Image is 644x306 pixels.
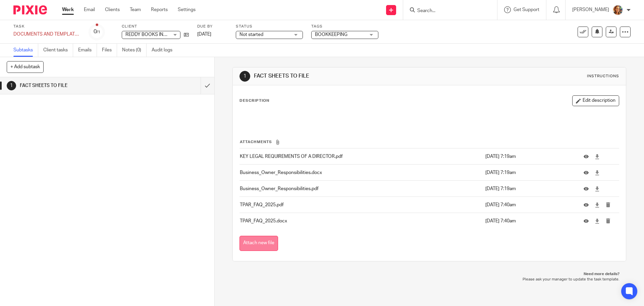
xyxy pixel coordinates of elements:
[94,28,100,36] div: 0
[236,24,303,29] label: Status
[239,271,619,277] p: Need more details?
[178,6,196,13] a: Settings
[105,6,120,13] a: Clients
[102,44,117,57] a: Files
[13,5,47,14] img: Pixie
[130,6,141,13] a: Team
[240,153,482,160] p: KEY LEGAL REQUIREMENTS OF A DIRECTOR.pdf
[239,98,269,103] p: Description
[197,24,227,29] label: Due by
[595,202,600,208] a: Download
[417,8,477,14] input: Search
[485,202,574,208] p: [DATE] 7:40am
[122,24,189,29] label: Client
[485,153,574,160] p: [DATE] 7:19am
[43,44,73,57] a: Client tasks
[595,218,600,224] a: Download
[595,169,600,176] a: Download
[240,140,272,144] span: Attachments
[7,81,16,90] div: 1
[254,73,444,80] h1: FACT SHEETS TO FILE
[197,32,211,37] span: [DATE]
[240,185,482,192] p: Business_Owner_Responsibilities.pdf
[78,44,97,57] a: Emails
[485,169,574,176] p: [DATE] 7:19am
[122,44,147,57] a: Notes (0)
[152,44,177,57] a: Audit logs
[572,6,609,13] p: [PERSON_NAME]
[84,6,95,13] a: Email
[62,6,74,13] a: Work
[595,185,600,192] a: Download
[485,218,574,224] p: [DATE] 7:40am
[514,7,539,12] span: Get Support
[125,32,181,37] span: REDDY BOOKS INTERNAL
[239,236,278,251] button: Attach new file
[587,74,619,79] div: Instructions
[239,71,250,82] div: 1
[595,153,600,160] a: Download
[572,95,619,106] button: Edit description
[485,185,574,192] p: [DATE] 7:19am
[311,24,378,29] label: Tags
[612,5,623,15] img: Avatar.png
[151,6,168,13] a: Reports
[240,202,482,208] p: TPAR_FAQ_2025.pdf
[239,277,619,282] p: Please ask your manager to update the task template.
[20,81,136,91] h1: FACT SHEETS TO FILE
[13,44,38,57] a: Subtasks
[13,31,80,38] div: DOCUMENTS AND TEMPLATES TO BE FILED
[97,30,100,34] small: /1
[7,61,44,73] button: + Add subtask
[239,32,263,37] span: Not started
[13,24,80,29] label: Task
[315,32,347,37] span: BOOKKEEPING
[240,169,482,176] p: Business_Owner_Responsibilities.docx
[240,218,482,224] p: TPAR_FAQ_2025.docx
